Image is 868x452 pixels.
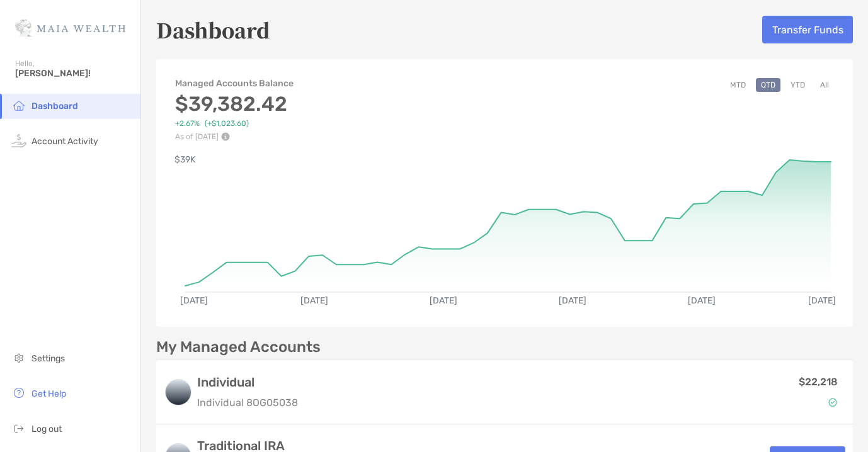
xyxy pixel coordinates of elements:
span: Account Activity [31,136,98,147]
text: [DATE] [688,295,716,306]
span: Dashboard [31,101,78,111]
button: All [815,78,834,92]
h4: Managed Accounts Balance [175,78,295,89]
span: +2.67% [175,119,200,128]
text: [DATE] [559,295,586,306]
button: YTD [785,78,810,92]
button: QTD [756,78,780,92]
img: get-help icon [11,385,26,400]
button: Transfer Funds [762,16,853,43]
img: logo account [166,380,191,405]
span: [PERSON_NAME]! [15,68,133,79]
button: MTD [725,78,751,92]
text: [DATE] [180,295,208,306]
p: As of [DATE] [175,132,295,141]
text: $39K [174,154,196,165]
img: logout icon [11,421,26,436]
span: Log out [31,424,62,434]
text: [DATE] [430,295,457,306]
span: Get Help [31,388,66,399]
span: ( +$1,023.60 ) [205,119,249,128]
img: household icon [11,98,26,113]
p: $22,218 [799,374,838,390]
img: settings icon [11,350,26,365]
img: Zoe Logo [15,5,125,50]
h5: Dashboard [156,15,270,44]
text: [DATE] [808,295,836,306]
img: activity icon [11,133,26,148]
img: Account Status icon [828,398,837,407]
p: Individual 8OG05038 [197,395,298,410]
span: Settings [31,353,65,364]
p: My Managed Accounts [156,339,321,355]
h3: Individual [197,375,298,390]
img: Performance Info [221,132,230,141]
h3: $39,382.42 [175,92,295,116]
text: [DATE] [300,295,328,306]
